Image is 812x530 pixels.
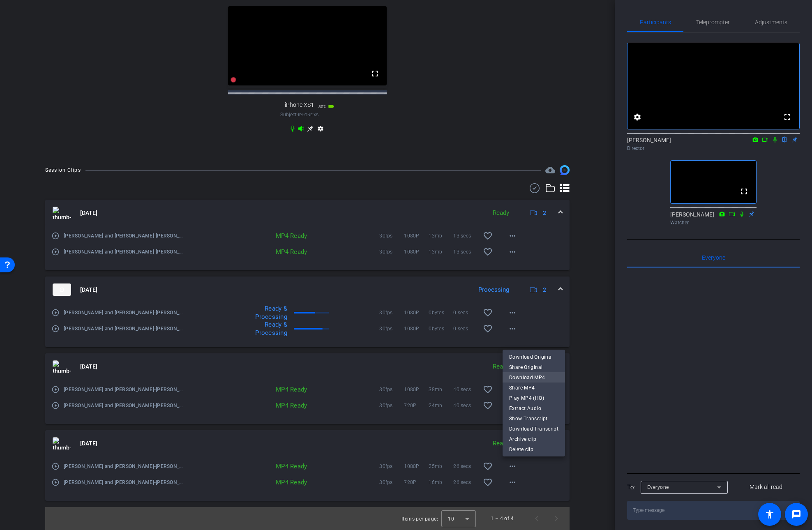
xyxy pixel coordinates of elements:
[509,434,558,444] span: Archive clip
[509,424,558,434] span: Download Transcript
[509,393,558,403] span: Play MP4 (HQ)
[509,445,558,454] span: Delete clip
[509,414,558,424] span: Show Transcript
[509,362,558,372] span: Share Original
[509,373,558,383] span: Download MP4
[509,403,558,413] span: Extract Audio
[509,383,558,393] span: Share MP4
[509,352,558,362] span: Download Original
